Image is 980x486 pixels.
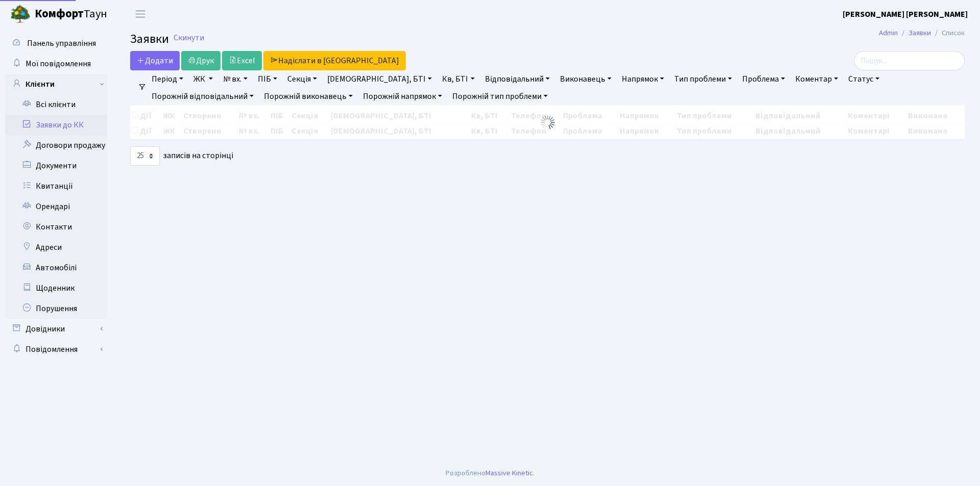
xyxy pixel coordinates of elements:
a: Контакти [5,217,107,237]
a: ЖК [189,70,217,88]
button: Переключити навігацію [128,6,153,22]
a: Заявки [909,28,931,38]
a: Статус [844,70,884,88]
a: Admin [879,28,898,38]
li: Список [931,28,965,39]
a: Всі клієнти [5,94,107,115]
a: Довідники [5,319,107,339]
a: Відповідальний [481,70,554,88]
a: Порожній напрямок [359,88,446,105]
a: Щоденник [5,278,107,298]
a: Додати [130,51,180,70]
a: Надіслати в [GEOGRAPHIC_DATA] [263,51,406,70]
div: Розроблено . [446,468,534,479]
a: Мої повідомлення [5,54,107,74]
a: Порожній відповідальний [148,88,258,105]
a: Договори продажу [5,135,107,156]
a: Документи [5,156,107,176]
a: Секція [283,70,321,88]
a: Excel [222,51,262,70]
select: записів на сторінці [130,146,160,166]
b: [PERSON_NAME] [PERSON_NAME] [843,9,968,20]
a: Автомобілі [5,258,107,278]
a: Клієнти [5,74,107,94]
a: ПІБ [254,70,281,88]
a: Адреси [5,237,107,258]
a: [DEMOGRAPHIC_DATA], БТІ [323,70,436,88]
span: Таун [35,6,107,23]
a: Скинути [174,33,204,43]
a: Напрямок [618,70,668,88]
a: Порожній виконавець [260,88,357,105]
a: Панель управління [5,33,107,54]
a: № вх. [219,70,252,88]
img: logo.png [10,4,31,24]
a: Період [148,70,187,88]
input: Пошук... [854,51,965,70]
a: Порожній тип проблеми [448,88,552,105]
b: Комфорт [35,6,84,22]
label: записів на сторінці [130,146,233,166]
a: Орендарі [5,196,107,217]
a: Заявки до КК [5,115,107,135]
a: Коментар [791,70,842,88]
a: Massive Kinetic [485,468,533,478]
span: Додати [137,55,173,66]
a: Виконавець [556,70,616,88]
img: Обробка... [540,114,556,131]
a: Друк [181,51,220,70]
a: [PERSON_NAME] [PERSON_NAME] [843,8,968,20]
a: Повідомлення [5,339,107,360]
span: Мої повідомлення [26,58,91,69]
a: Проблема [738,70,789,88]
a: Порушення [5,298,107,319]
a: Тип проблеми [670,70,736,88]
span: Панель управління [27,38,96,49]
nav: breadcrumb [864,22,980,44]
span: Заявки [130,30,169,48]
a: Кв, БТІ [438,70,478,88]
a: Квитанції [5,176,107,196]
